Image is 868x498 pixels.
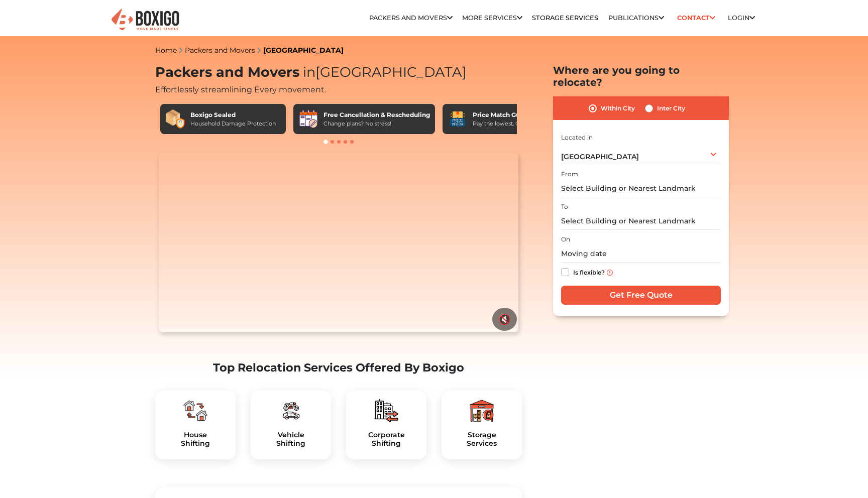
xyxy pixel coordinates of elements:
a: HouseShifting [163,431,228,448]
img: Free Cancellation & Rescheduling [298,109,318,129]
a: Packers and Movers [185,46,255,55]
label: On [561,235,570,244]
label: Inter City [657,102,685,114]
div: Household Damage Protection [190,119,276,128]
h2: Top Relocation Services Offered By Boxigo [155,361,522,375]
a: Publications [608,14,664,22]
a: VehicleShifting [259,431,323,448]
img: info [607,270,613,276]
div: Boxigo Sealed [190,110,276,119]
label: To [561,202,568,211]
img: boxigo_packers_and_movers_plan [374,399,398,423]
a: StorageServices [450,431,514,448]
img: Price Match Guarantee [448,109,468,129]
img: boxigo_packers_and_movers_plan [279,399,303,423]
img: Boxigo [110,8,180,32]
img: boxigo_packers_and_movers_plan [183,399,207,423]
img: boxigo_packers_and_movers_plan [470,399,494,423]
a: Contact [674,10,718,26]
h5: Storage Services [450,431,514,448]
label: Is flexible? [573,266,605,277]
h5: Corporate Shifting [354,431,418,448]
label: Located in [561,133,593,142]
input: Select Building or Nearest Landmark [561,180,721,197]
h5: Vehicle Shifting [259,431,323,448]
span: Effortlessly streamlining Every movement. [155,85,326,94]
a: More services [462,14,522,22]
div: Pay the lowest. Guaranteed! [473,119,549,128]
h5: House Shifting [163,431,228,448]
div: Free Cancellation & Rescheduling [323,110,430,119]
video: Your browser does not support the video tag. [159,153,518,332]
img: Boxigo Sealed [165,109,185,129]
button: 🔇 [492,308,517,331]
input: Select Building or Nearest Landmark [561,212,721,230]
a: Storage Services [532,14,598,22]
label: From [561,170,578,179]
h1: Packers and Movers [155,64,522,81]
div: Price Match Guarantee [473,110,549,119]
h2: Where are you going to relocate? [553,64,729,88]
input: Moving date [561,245,721,263]
div: Change plans? No stress! [323,119,430,128]
a: CorporateShifting [354,431,418,448]
a: Packers and Movers [369,14,453,22]
a: Home [155,46,177,55]
span: in [303,64,315,80]
span: [GEOGRAPHIC_DATA] [561,152,639,161]
a: [GEOGRAPHIC_DATA] [263,46,344,55]
input: Get Free Quote [561,286,721,305]
span: [GEOGRAPHIC_DATA] [299,64,467,80]
label: Within City [601,102,635,114]
a: Login [728,14,755,22]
